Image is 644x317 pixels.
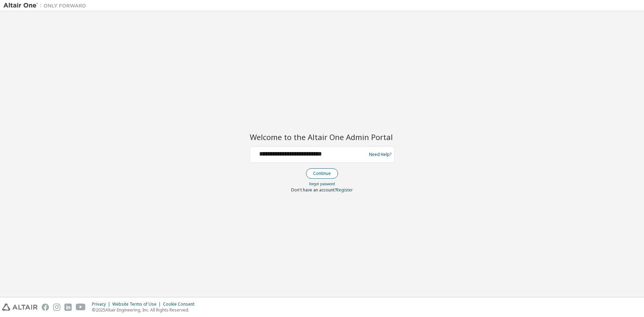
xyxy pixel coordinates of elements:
a: Register [336,187,353,193]
div: Website Terms of Use [112,301,163,307]
img: facebook.svg [42,304,49,311]
button: Continue [306,168,338,179]
img: linkedin.svg [64,304,72,311]
h2: Welcome to the Altair One Admin Portal [250,132,395,142]
div: Cookie Consent [163,301,198,307]
img: youtube.svg [76,304,86,311]
img: altair_logo.svg [2,304,38,311]
img: instagram.svg [53,304,60,311]
a: Forgot password [309,181,335,186]
img: Altair One [3,2,90,9]
div: Privacy [92,301,112,307]
p: © 2025 Altair Engineering, Inc. All Rights Reserved. [92,307,198,313]
span: Don't have an account? [291,187,336,193]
